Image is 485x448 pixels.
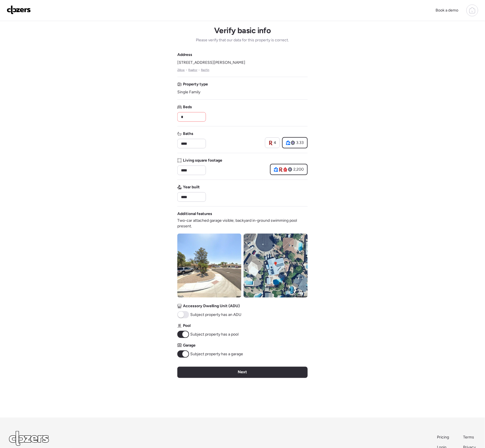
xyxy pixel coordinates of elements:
span: Two-car attached garage visible; backyard in-ground swimming pool present. [177,218,308,229]
span: Living square footage [183,158,222,163]
span: Subject property has a pool [190,332,239,337]
span: Subject property has a garage [190,351,243,357]
span: [STREET_ADDRESS][PERSON_NAME] [177,60,245,65]
a: Realtor [189,68,198,72]
span: Next [238,370,247,375]
a: Redfin [201,68,210,72]
span: Book a demo [436,8,459,13]
span: 3.33 [296,140,304,146]
a: Pricing [437,435,450,440]
span: Please verify that our data for this property is correct. [196,37,289,43]
span: Pricing [437,435,449,440]
span: 4 [274,140,276,146]
span: Address [177,52,192,58]
span: Garage [183,343,196,348]
span: Terms [463,435,474,440]
img: Logo [7,5,31,14]
span: Single Family [177,89,200,95]
span: Property type [183,82,208,87]
span: • [198,68,200,72]
span: 2,200 [293,167,304,172]
span: Baths [183,131,193,137]
span: Additional features [177,211,212,217]
a: Zillow [177,68,185,72]
h1: Verify basic info [214,26,271,35]
span: • [186,68,187,72]
span: Beds [183,104,192,110]
a: Terms [463,435,476,440]
img: Logo Light [9,431,49,446]
span: Year built [183,184,200,190]
span: Pool [183,323,191,329]
span: Accessory Dwelling Unit (ADU) [183,303,240,309]
span: Subject property has an ADU [190,312,241,318]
